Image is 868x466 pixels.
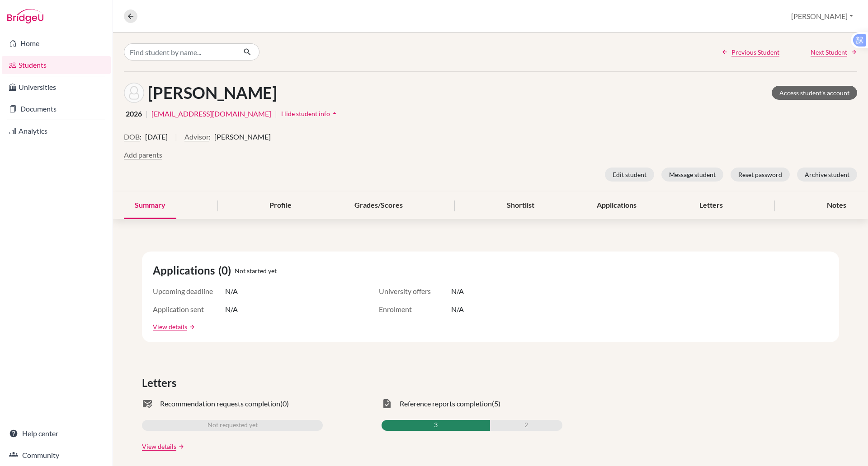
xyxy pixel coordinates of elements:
[2,122,111,140] a: Analytics
[731,168,790,182] button: Reset password
[330,109,339,118] i: arrow_drop_up
[148,83,277,103] h1: [PERSON_NAME]
[142,442,176,451] a: View details
[2,100,111,118] a: Documents
[153,304,225,315] span: Application sent
[2,56,111,74] a: Students
[151,108,271,119] a: [EMAIL_ADDRESS][DOMAIN_NAME]
[124,43,236,61] input: Find student by name...
[124,131,140,142] button: DOB
[176,443,184,450] a: arrow_forward
[2,34,111,52] a: Home
[225,286,238,297] span: N/A
[661,168,723,182] button: Message student
[281,110,330,117] span: Hide student info
[153,322,187,331] a: View details
[124,192,176,219] div: Summary
[379,304,451,315] span: Enrolment
[126,108,142,119] span: 2026
[722,47,779,57] a: Previous Student
[281,107,340,121] button: Hide student infoarrow_drop_up
[142,375,180,391] span: Letters
[731,47,779,57] span: Previous Student
[787,8,857,25] button: [PERSON_NAME]
[797,168,857,182] button: Archive student
[451,304,464,315] span: N/A
[235,266,277,275] span: Not started yet
[146,108,148,119] span: |
[153,262,218,279] span: Applications
[175,131,177,149] span: |
[160,398,280,409] span: Recommendation requests completion
[140,131,142,142] span: :
[124,149,162,160] button: Add parents
[280,398,289,409] span: (0)
[434,420,438,431] span: 3
[382,398,392,409] span: task
[492,398,500,409] span: (5)
[400,398,492,409] span: Reference reports completion
[605,168,654,182] button: Edit student
[2,446,111,464] a: Community
[811,47,857,57] a: Next Student
[451,286,464,297] span: N/A
[153,286,225,297] span: Upcoming deadline
[7,9,43,23] img: Bridge-U
[214,131,271,142] span: [PERSON_NAME]
[811,47,847,57] span: Next Student
[379,286,451,297] span: University offers
[816,192,857,219] div: Notes
[225,304,238,315] span: N/A
[124,83,144,103] img: Isabella Park's avatar
[524,420,528,431] span: 2
[2,424,111,443] a: Help center
[344,192,414,219] div: Grades/Scores
[496,192,545,219] div: Shortlist
[209,131,211,142] span: :
[259,192,302,219] div: Profile
[2,78,111,96] a: Universities
[586,192,647,219] div: Applications
[208,420,258,431] span: Not requested yet
[145,131,168,142] span: [DATE]
[142,398,153,409] span: mark_email_read
[772,86,857,100] a: Access student's account
[184,131,209,142] button: Advisor
[187,324,195,330] a: arrow_forward
[218,262,235,279] span: (0)
[689,192,734,219] div: Letters
[275,108,277,119] span: |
